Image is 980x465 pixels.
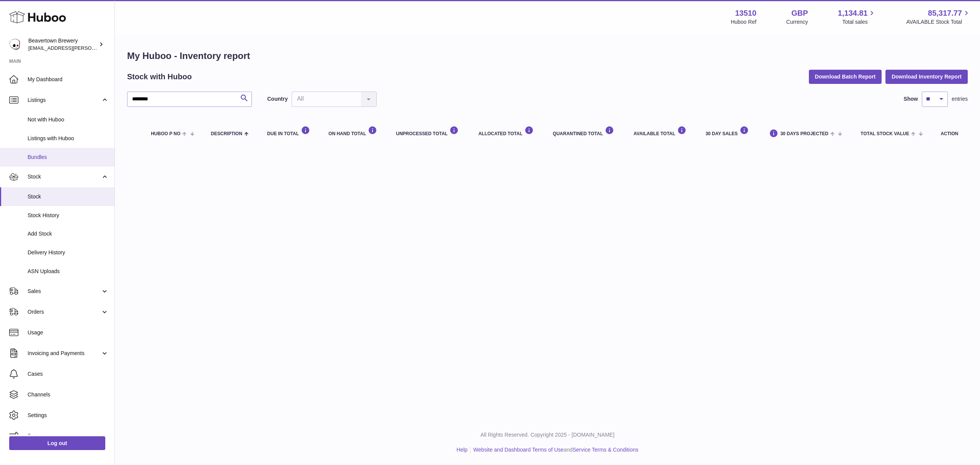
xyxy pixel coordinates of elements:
[906,8,971,26] a: 85,317.77 AVAILABLE Stock Total
[634,126,690,136] div: AVAILABLE Total
[28,76,109,83] span: My Dashboard
[809,70,882,84] button: Download Batch Report
[28,135,109,142] span: Listings with Huboo
[906,18,971,26] span: AVAILABLE Stock Total
[9,436,105,450] a: Log out
[470,446,638,454] li: and
[473,447,563,453] a: Website and Dashboard Terms of Use
[28,173,101,180] span: Stock
[28,308,101,316] span: Orders
[479,126,537,136] div: ALLOCATED Total
[28,288,101,295] span: Sales
[28,412,109,419] span: Settings
[28,97,101,104] span: Listings
[396,126,463,136] div: UNPROCESSED Total
[28,350,101,357] span: Invoicing and Payments
[780,131,828,136] span: 30 DAYS PROJECTED
[28,370,109,378] span: Cases
[28,154,109,161] span: Bundles
[28,391,109,398] span: Channels
[28,45,154,51] span: [EMAIL_ADDRESS][PERSON_NAME][DOMAIN_NAME]
[151,131,180,136] span: Huboo P no
[952,95,968,103] span: entries
[553,126,618,136] div: QUARANTINED Total
[28,329,109,336] span: Usage
[28,37,97,52] div: Beavertown Brewery
[28,230,109,237] span: Add Stock
[127,50,968,62] h1: My Huboo - Inventory report
[861,131,909,136] span: Total stock value
[573,447,639,453] a: Service Terms & Conditions
[267,126,313,136] div: DUE IN TOTAL
[838,8,877,26] a: 1,134.81 Total sales
[28,193,109,200] span: Stock
[885,70,968,84] button: Download Inventory Report
[731,18,756,26] div: Huboo Ref
[28,249,109,256] span: Delivery History
[28,212,109,219] span: Stock History
[706,126,752,136] div: 30 DAY SALES
[28,116,109,123] span: Not with Huboo
[28,268,109,275] span: ASN Uploads
[928,8,962,18] span: 85,317.77
[28,432,109,440] span: Returns
[791,8,808,18] strong: GBP
[267,95,288,103] label: Country
[838,8,868,18] span: 1,134.81
[941,131,960,136] div: Action
[904,95,918,103] label: Show
[121,431,974,439] p: All Rights Reserved. Copyright 2025 - [DOMAIN_NAME]
[735,8,756,18] strong: 13510
[9,39,21,50] img: kit.lowe@beavertownbrewery.co.uk
[211,131,242,136] span: Description
[127,72,192,82] h2: Stock with Huboo
[457,447,468,453] a: Help
[328,126,381,136] div: ON HAND Total
[786,18,808,26] div: Currency
[842,18,876,26] span: Total sales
